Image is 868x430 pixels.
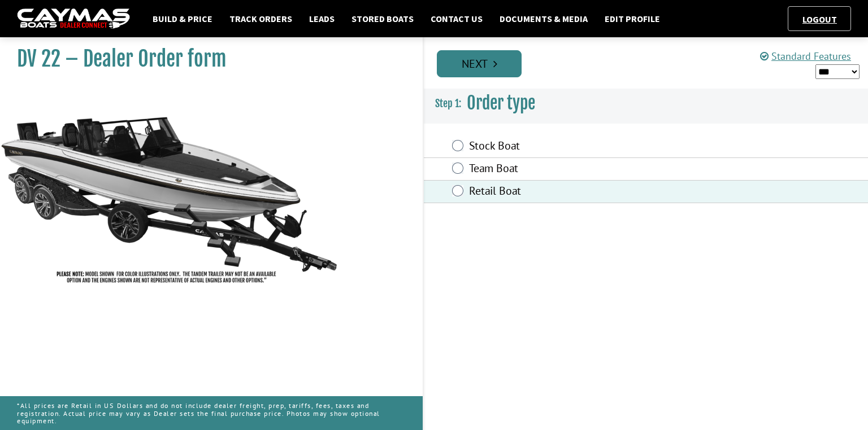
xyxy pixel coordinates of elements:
[303,11,340,26] a: Leads
[797,14,843,25] a: Logout
[147,11,218,26] a: Build & Price
[424,82,868,124] h3: Order type
[599,11,666,26] a: Edit Profile
[437,50,522,77] a: Next
[494,11,593,26] a: Documents & Media
[17,8,130,29] img: caymas-dealer-connect-2ed40d3bc7270c1d8d7ffb4b79bf05adc795679939227970def78ec6f6c03838.gif
[760,50,851,63] a: Standard Features
[434,49,868,77] ul: Pagination
[17,46,394,72] h1: DV 22 – Dealer Order form
[469,161,709,178] label: Team Boat
[469,184,709,200] label: Retail Boat
[425,11,488,26] a: Contact Us
[224,11,298,26] a: Track Orders
[346,11,419,26] a: Stored Boats
[469,139,709,155] label: Stock Boat
[17,396,406,430] p: *All prices are Retail in US Dollars and do not include dealer freight, prep, tariffs, fees, taxe...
